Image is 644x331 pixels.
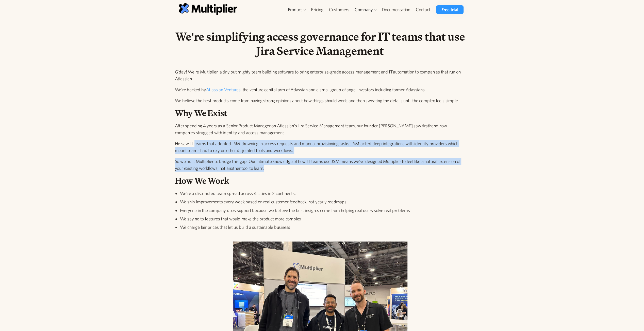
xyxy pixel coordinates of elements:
[285,5,308,14] div: Product
[206,87,241,92] a: Atlassian Ventures
[379,5,413,14] a: Documentation
[175,158,466,172] p: So we built Multiplier to bridge this gap. Our intimate knowledge of how IT teams use JSM means w...
[180,207,466,214] li: Everyone in the company does support because we believe the best insights come from helping real ...
[413,5,433,14] a: Contact
[308,5,326,14] a: Pricing
[175,108,466,118] h2: Why We Exist
[326,5,352,14] a: Customers
[288,7,302,13] div: Product
[175,97,466,104] p: We believe the best products come from having strong opinions about how things should work, and t...
[352,5,379,14] div: Company
[180,190,466,197] li: We're a distributed team spread across 4 cities in 2 continents.
[175,68,466,82] p: G'day! We're Multiplier, a tiny but mighty team building software to bring enterprise-grade acces...
[175,122,466,136] p: After spending 4 years as a Senior Product Manager on Atlassian's Jira Service Management team, o...
[436,5,463,14] a: Free trial
[175,176,466,186] h2: How We Work
[175,29,466,58] h1: We're simplifying access governance for IT teams that use Jira Service Management
[180,199,466,205] li: We ship improvements every week based on real customer feedback, not yearly roadmaps
[175,140,466,154] p: He saw IT teams that adopted JSM drowning in access requests and manual provisioning tasks. JSM l...
[180,224,466,230] li: We charge fair prices that let us build a sustainable business
[175,86,466,93] p: We're backed by , the venture capital arm of Atlassian and a small group of angel investors inclu...
[180,216,466,222] li: We say no to features that would make the product more complex
[355,7,373,13] div: Company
